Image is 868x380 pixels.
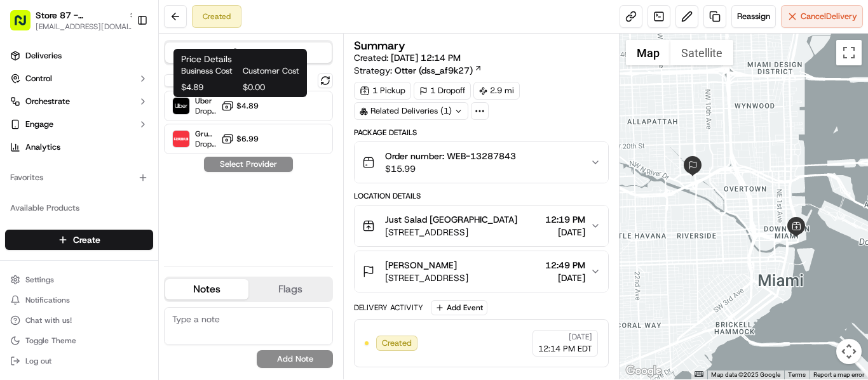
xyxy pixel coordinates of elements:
[385,259,457,272] span: [PERSON_NAME]
[5,230,153,250] button: Create
[181,53,299,65] h1: Price Details
[538,343,592,355] span: 12:14 PM EDT
[57,134,175,144] div: We're available if you need us!
[355,206,608,246] button: Just Salad [GEOGRAPHIC_DATA][STREET_ADDRESS]12:19 PM[DATE]
[623,363,665,379] img: Google
[181,82,238,93] span: $4.89
[221,133,259,145] button: $6.99
[25,141,60,153] span: Analytics
[173,98,189,114] img: Uber
[39,197,103,207] span: [PERSON_NAME]
[385,162,516,175] span: $15.99
[545,272,585,284] span: [DATE]
[36,22,137,32] button: [EMAIL_ADDRESS][DOMAIN_NAME]
[195,139,216,149] span: Dropoff ETA 31 minutes
[236,101,259,111] span: $4.89
[25,295,70,305] span: Notifications
[13,219,33,239] img: Klarizel Pensader
[385,226,517,239] span: [STREET_ADDRESS]
[626,40,670,65] button: Show street map
[243,65,299,77] span: Customer Cost
[431,300,487,315] button: Add Event
[236,134,259,144] span: $6.99
[126,286,154,296] span: Pylon
[354,40,405,51] h3: Summary
[670,40,733,65] button: Show satellite imagery
[25,96,70,107] span: Orchestrate
[569,332,592,342] span: [DATE]
[5,352,153,370] button: Log out
[107,231,112,241] span: •
[354,82,411,100] div: 1 Pickup
[354,303,423,313] div: Delivery Activity
[25,232,36,242] img: 1736555255976-a54dd68f-1ca7-489b-9aae-adbdc363a1c4
[5,291,153,309] button: Notifications
[8,278,102,301] a: 📗Knowledge Base
[5,271,153,289] button: Settings
[57,121,208,134] div: Start new chat
[414,82,471,100] div: 1 Dropoff
[13,51,231,71] p: Welcome 👋
[5,114,153,134] button: Engage
[221,100,259,112] button: $4.89
[114,231,140,241] span: [DATE]
[5,46,153,66] a: Deliveries
[813,371,864,378] a: Report a map error
[90,285,154,296] a: Powered byPylon
[195,106,216,116] span: Dropoff ETA 36 minutes
[836,339,862,364] button: Map camera controls
[5,91,153,112] button: Orchestrate
[391,52,461,63] span: [DATE] 12:14 PM
[165,279,248,299] button: Notes
[385,213,517,226] span: Just Salad [GEOGRAPHIC_DATA]
[5,137,153,157] a: Analytics
[473,82,520,100] div: 2.9 mi
[105,197,110,207] span: •
[25,119,53,130] span: Engage
[355,142,608,183] button: Order number: WEB-13287843$15.99
[354,191,609,201] div: Location Details
[13,185,33,205] img: Angelique Valdez
[623,363,665,379] a: Open this area in Google Maps (opens a new window)
[545,213,585,226] span: 12:19 PM
[25,336,76,346] span: Toggle Theme
[801,11,857,22] span: Cancel Delivery
[73,233,100,246] span: Create
[788,371,806,378] a: Terms (opens in new tab)
[5,332,153,350] button: Toggle Theme
[27,121,50,144] img: 1738778727109-b901c2ba-d612-49f7-a14d-d897ce62d23f
[385,272,468,284] span: [STREET_ADDRESS]
[195,129,216,139] span: Grubhub
[112,197,139,207] span: [DATE]
[248,279,332,299] button: Flags
[731,5,776,28] button: Reassign
[25,197,36,207] img: 1736555255976-a54dd68f-1ca7-489b-9aae-adbdc363a1c4
[382,337,412,349] span: Created
[695,371,703,377] button: Keyboard shortcuts
[355,251,608,292] button: [PERSON_NAME][STREET_ADDRESS]12:49 PM[DATE]
[836,40,862,65] button: Toggle fullscreen view
[5,5,132,36] button: Store 87 - [GEOGRAPHIC_DATA] (Just Salad)[EMAIL_ADDRESS][DOMAIN_NAME]
[781,5,863,28] button: CancelDelivery
[25,356,51,366] span: Log out
[181,65,238,77] span: Business Cost
[737,11,770,22] span: Reassign
[102,278,209,301] a: 💻API Documentation
[5,311,153,329] button: Chat with us!
[385,150,516,162] span: Order number: WEB-13287843
[5,69,153,89] button: Control
[5,198,153,218] div: Available Products
[545,226,585,239] span: [DATE]
[195,96,216,106] span: Uber
[25,50,62,62] span: Deliveries
[354,51,461,64] span: Created:
[165,43,332,63] button: Quotes
[36,9,123,22] button: Store 87 - [GEOGRAPHIC_DATA] (Just Salad)
[243,82,299,93] span: $0.00
[13,165,85,175] div: Past conversations
[25,275,54,285] span: Settings
[173,131,189,147] img: Grubhub
[354,64,482,77] div: Strategy:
